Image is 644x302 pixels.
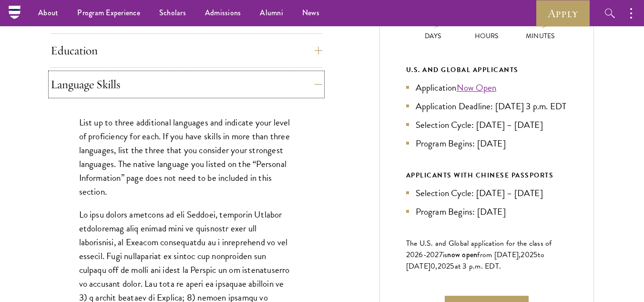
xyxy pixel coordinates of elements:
[521,249,533,260] span: 202
[406,205,567,219] li: Program Begins: [DATE]
[406,169,567,181] div: APPLICANTS WITH CHINESE PASSPORTS
[406,64,567,76] div: U.S. and Global Applicants
[51,73,322,96] button: Language Skills
[450,260,454,272] span: 5
[406,81,567,94] li: Application
[455,260,501,272] span: at 3 p.m. EDT.
[79,115,294,198] p: List up to three additional languages and indicate your level of proficiency for each. If you hav...
[435,260,437,272] span: ,
[419,249,423,260] span: 6
[406,186,567,200] li: Selection Cycle: [DATE] – [DATE]
[513,31,567,41] p: Minutes
[51,39,322,62] button: Education
[406,31,460,41] p: Days
[443,249,448,260] span: is
[423,249,439,260] span: -202
[533,249,538,260] span: 5
[460,31,513,41] p: Hours
[457,81,497,94] a: Now Open
[430,260,435,272] span: 0
[406,249,544,272] span: to [DATE]
[406,99,567,113] li: Application Deadline: [DATE] 3 p.m. EDT
[406,136,567,150] li: Program Begins: [DATE]
[406,118,567,132] li: Selection Cycle: [DATE] – [DATE]
[439,249,443,260] span: 7
[438,260,450,272] span: 202
[447,249,477,260] span: now open
[477,249,521,260] span: from [DATE],
[406,238,552,260] span: The U.S. and Global application for the class of 202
